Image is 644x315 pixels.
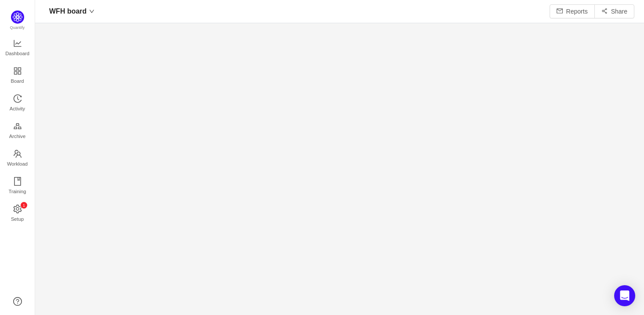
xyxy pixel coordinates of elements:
[13,122,22,140] a: Archive
[13,122,22,131] i: icon: gold
[49,4,86,18] span: WFH board
[7,155,28,173] span: Workload
[13,297,22,306] a: icon: question-circle
[13,205,22,213] i: icon: setting
[13,177,22,186] i: icon: book
[13,95,22,112] a: Activity
[13,39,22,48] i: icon: line-chart
[13,177,22,195] a: Training
[22,202,25,209] p: 1
[550,4,595,18] button: icon: mailReports
[594,4,634,18] button: icon: share-altShare
[8,183,26,200] span: Training
[13,205,22,223] a: icon: settingSetup
[21,202,27,209] sup: 1
[10,25,25,30] span: Quantify
[11,11,24,24] img: Quantify
[9,127,25,145] span: Archive
[5,45,29,62] span: Dashboard
[13,39,22,57] a: Dashboard
[13,94,22,103] i: icon: history
[10,100,25,117] span: Activity
[11,210,24,228] span: Setup
[13,67,22,85] a: Board
[614,285,635,306] div: Open Intercom Messenger
[89,9,94,14] i: icon: down
[11,72,24,90] span: Board
[13,67,22,75] i: icon: appstore
[13,150,22,167] a: Workload
[13,149,22,158] i: icon: team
